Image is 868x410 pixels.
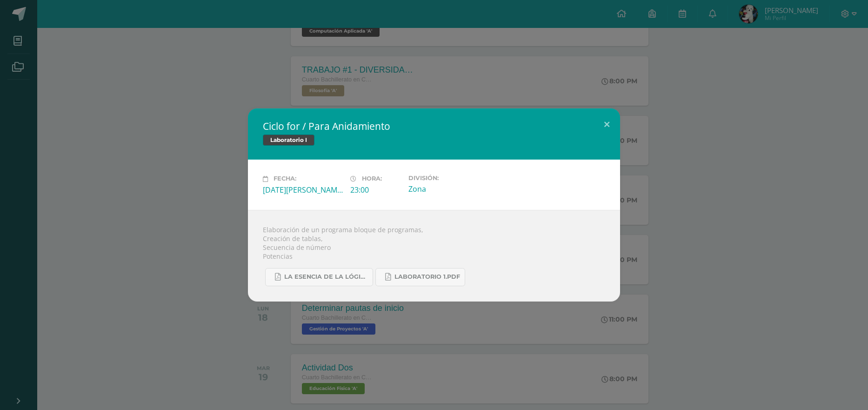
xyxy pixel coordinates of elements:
span: Laboratorio I [263,134,314,146]
span: La Esencia de la Lógica de Programación - [PERSON_NAME] - 1ra Edición.pdf [284,273,368,281]
label: División: [408,175,488,181]
a: Laboratorio 1.pdf [375,268,465,286]
h2: Ciclo for / Para Anidamiento [263,120,605,133]
div: Zona [408,184,488,194]
div: [DATE][PERSON_NAME] [263,185,343,195]
div: Elaboración de un programa bloque de programas, Creación de tablas, Secuencia de número Potencias [248,210,620,302]
span: Fecha: [274,175,296,182]
button: Close (Esc) [594,108,620,140]
span: Laboratorio 1.pdf [394,273,460,281]
span: Hora: [362,175,382,182]
a: La Esencia de la Lógica de Programación - [PERSON_NAME] - 1ra Edición.pdf [265,268,373,286]
div: 23:00 [350,185,401,195]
